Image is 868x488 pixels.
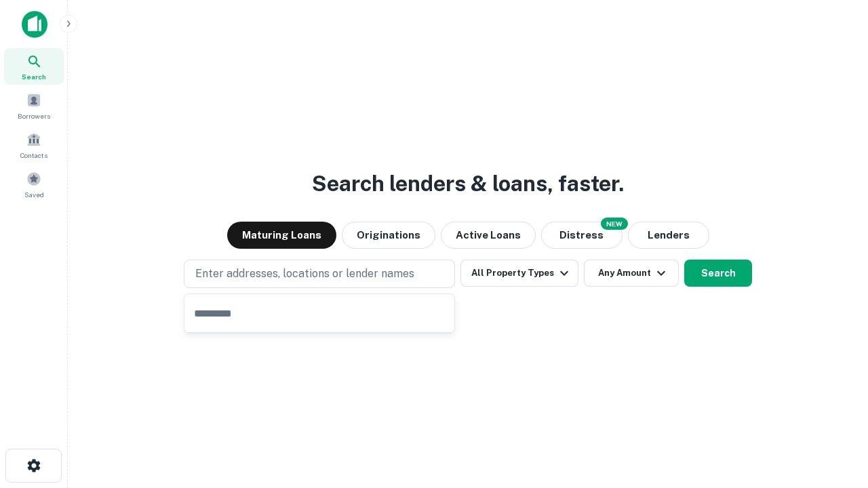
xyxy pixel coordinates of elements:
span: Search [22,71,46,82]
button: Active Loans [441,222,536,249]
iframe: Chat Widget [800,380,868,445]
div: NEW [601,218,628,230]
span: Contacts [20,150,47,161]
button: Any Amount [584,260,679,287]
span: Borrowers [18,110,50,121]
a: Contacts [4,127,64,163]
img: capitalize-icon.png [22,11,47,38]
p: Enter addresses, locations or lender names [195,266,414,282]
a: Borrowers [4,87,64,124]
button: Search [684,260,752,287]
button: All Property Types [460,260,578,287]
button: Lenders [628,222,709,249]
button: Enter addresses, locations or lender names [184,260,455,288]
a: Saved [4,166,64,203]
a: Search [4,48,64,85]
span: Saved [24,189,44,200]
h3: Search lenders & loans, faster. [312,167,624,200]
button: Maturing Loans [227,222,336,249]
button: Originations [342,222,435,249]
button: Search distressed loans with lien and other non-mortgage details. [541,222,623,249]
